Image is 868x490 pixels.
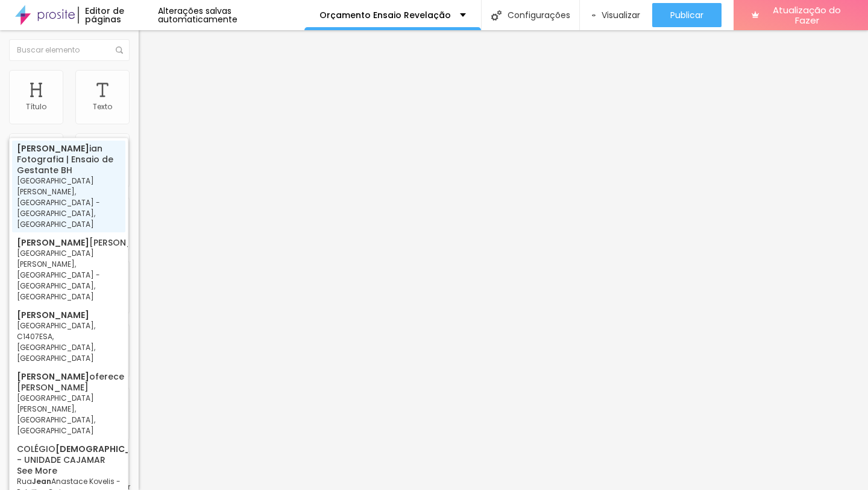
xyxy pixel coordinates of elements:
font: Rua [17,476,32,486]
font: Jean [32,476,51,486]
font: Orçamento Ensaio Revelação [319,9,451,21]
font: ATTOS - UNIDADE CAJAMAR See More [17,443,188,477]
font: Visualizar [602,9,640,21]
img: view-1.svg [592,10,596,21]
font: Título [26,101,46,112]
input: Buscar elemento [9,39,130,61]
img: Ícone [116,46,123,54]
font: Texto [93,101,112,112]
font: Alterações salvas automaticamente [158,5,237,25]
iframe: Editor [139,30,868,490]
button: Visualizar [580,3,652,27]
font: Configurações [508,9,570,21]
font: Editor de páginas [85,5,124,25]
img: Ícone [491,10,502,21]
font: Atualização do Fazer [773,4,841,27]
button: Publicar [652,3,722,27]
font: Publicar [670,9,703,21]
